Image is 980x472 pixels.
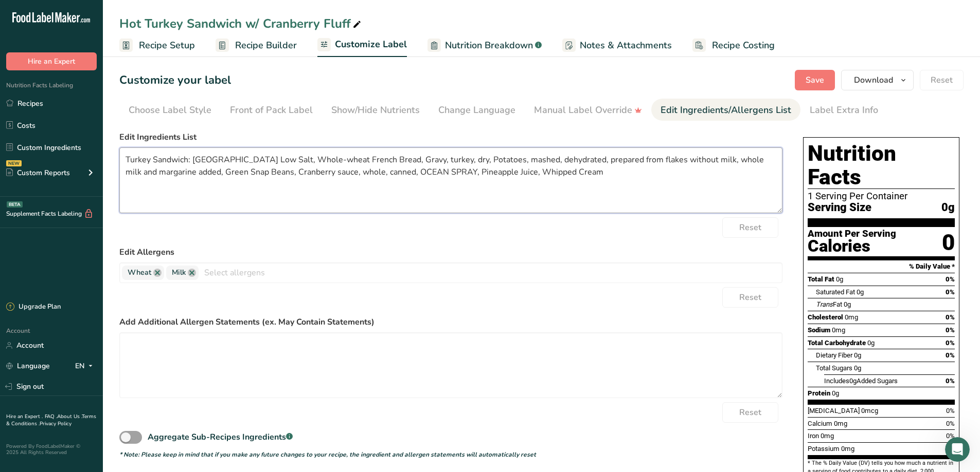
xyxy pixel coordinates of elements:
[854,364,861,372] span: 0g
[816,288,855,296] span: Saturated Fat
[6,160,22,166] div: NEW
[427,34,542,57] a: Nutrition Breakdown
[119,14,363,33] div: Hot Turkey Sandwich w/ Cranberry Fluff
[946,339,955,347] span: 0%
[235,39,297,52] span: Recipe Builder
[816,364,852,372] span: Total Sugars
[854,351,861,359] span: 0g
[119,72,231,89] h1: Customize your label
[821,432,834,440] span: 0mg
[845,313,858,321] span: 0mg
[836,275,843,283] span: 0g
[808,239,896,254] div: Calories
[129,103,211,117] div: Choose Label Style
[808,191,955,201] div: 1 Serving Per Container
[861,407,878,414] span: 0mcg
[841,445,854,452] span: 0mg
[172,267,186,278] span: Milk
[832,389,839,397] span: 0g
[808,229,896,239] div: Amount Per Serving
[438,103,515,117] div: Change Language
[6,357,50,375] a: Language
[849,377,857,385] span: 0g
[40,420,72,427] a: Privacy Policy
[692,34,775,57] a: Recipe Costing
[942,229,955,256] div: 0
[795,70,835,90] button: Save
[722,287,778,308] button: Reset
[844,300,851,308] span: 0g
[832,326,845,334] span: 0mg
[808,326,830,334] span: Sodium
[75,360,97,372] div: EN
[808,201,871,214] span: Serving Size
[534,103,642,117] div: Manual Label Override
[816,351,852,359] span: Dietary Fiber
[580,39,672,52] span: Notes & Attachments
[317,33,407,58] a: Customize Label
[128,267,151,278] span: Wheat
[7,201,23,207] div: BETA
[920,70,964,90] button: Reset
[45,413,57,420] a: FAQ .
[806,74,824,86] span: Save
[808,389,830,397] span: Protein
[6,413,96,427] a: Terms & Conditions .
[119,34,195,57] a: Recipe Setup
[867,339,875,347] span: 0g
[6,302,61,312] div: Upgrade Plan
[824,377,898,385] span: Includes Added Sugars
[6,52,97,70] button: Hire an Expert
[739,221,761,234] span: Reset
[445,39,533,52] span: Nutrition Breakdown
[119,450,536,459] i: * Note: Please keep in mind that if you make any future changes to your recipe, the ingredient an...
[216,34,297,57] a: Recipe Builder
[816,300,833,308] i: Trans
[148,431,293,443] div: Aggregate Sub-Recipes Ingredients
[946,313,955,321] span: 0%
[945,437,970,462] iframe: Intercom live chat
[834,420,847,427] span: 0mg
[946,351,955,359] span: 0%
[6,167,70,178] div: Custom Reports
[119,246,782,258] label: Edit Allergens
[946,432,955,440] span: 0%
[946,275,955,283] span: 0%
[739,406,761,419] span: Reset
[808,420,832,427] span: Calcium
[722,217,778,238] button: Reset
[946,420,955,427] span: 0%
[199,265,782,280] input: Select allergens
[808,432,819,440] span: Iron
[841,70,914,90] button: Download
[854,74,893,86] span: Download
[6,413,43,420] a: Hire an Expert .
[808,407,860,414] span: [MEDICAL_DATA]
[57,413,82,420] a: About Us .
[946,407,955,414] span: 0%
[946,326,955,334] span: 0%
[808,142,955,189] h1: Nutrition Facts
[331,103,420,117] div: Show/Hide Nutrients
[808,275,834,283] span: Total Fat
[808,445,840,452] span: Potassium
[119,131,782,143] label: Edit Ingredients List
[810,103,878,117] div: Label Extra Info
[230,103,313,117] div: Front of Pack Label
[946,377,955,385] span: 0%
[816,300,842,308] span: Fat
[712,39,775,52] span: Recipe Costing
[139,39,195,52] span: Recipe Setup
[6,443,97,456] div: Powered By FoodLabelMaker © 2025 All Rights Reserved
[946,288,955,296] span: 0%
[661,103,791,117] div: Edit Ingredients/Allergens List
[335,37,407,51] span: Customize Label
[931,74,953,86] span: Reset
[941,201,955,214] span: 0g
[808,260,955,273] section: % Daily Value *
[722,402,778,423] button: Reset
[739,291,761,304] span: Reset
[857,288,864,296] span: 0g
[119,316,782,328] label: Add Additional Allergen Statements (ex. May Contain Statements)
[808,339,866,347] span: Total Carbohydrate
